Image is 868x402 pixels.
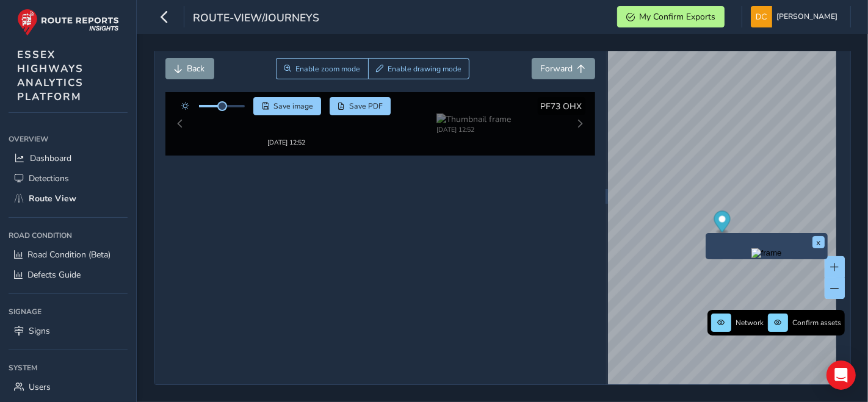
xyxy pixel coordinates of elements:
button: Preview frame [709,248,825,256]
span: Road Condition (Beta) [27,249,110,260]
a: Detections [9,168,128,188]
span: Save image [273,101,313,111]
a: Defects Guide [9,265,128,285]
span: PF73 OHX [541,101,582,112]
div: Map marker [714,211,731,236]
button: PDF [330,97,391,115]
span: ESSEX HIGHWAYS ANALYTICS PLATFORM [17,48,84,104]
button: Save [253,97,321,115]
img: Thumbnail frame [249,110,324,122]
span: Enable drawing mode [388,64,461,74]
button: [PERSON_NAME] [751,6,842,27]
div: Overview [9,130,128,148]
span: My Confirm Exports [639,11,715,23]
span: Signs [29,325,50,337]
div: System [9,359,128,377]
a: Route View [9,188,128,209]
span: Detections [29,173,69,184]
div: [DATE] 12:52 [249,122,324,131]
span: Enable zoom mode [295,64,360,74]
span: Back [187,63,205,74]
span: Route View [29,193,76,204]
span: Confirm assets [792,318,841,328]
div: Signage [9,303,128,321]
a: Road Condition (Beta) [9,245,128,265]
button: Forward [532,58,595,79]
span: Network [736,318,764,328]
a: Signs [9,321,128,341]
div: Open Intercom Messenger [826,361,856,390]
button: Back [165,58,214,79]
span: Forward [541,63,573,74]
span: [PERSON_NAME] [776,6,837,27]
button: Draw [368,58,470,79]
span: Defects Guide [27,269,81,281]
button: Zoom [276,58,368,79]
span: route-view/journeys [193,10,319,27]
span: Save PDF [349,101,383,111]
button: My Confirm Exports [617,6,725,27]
img: frame [751,248,782,258]
div: Road Condition [9,226,128,245]
a: Dashboard [9,148,128,168]
a: Users [9,377,128,397]
span: Users [29,381,51,393]
img: diamond-layout [751,6,772,27]
img: Thumbnail frame [436,110,511,122]
span: Dashboard [30,153,71,164]
button: x [812,236,825,248]
img: rr logo [17,9,119,36]
div: [DATE] 12:52 [436,122,511,131]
